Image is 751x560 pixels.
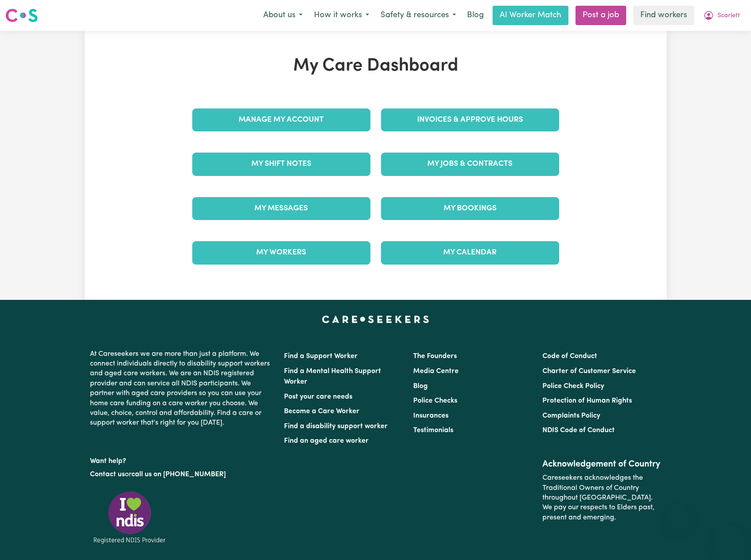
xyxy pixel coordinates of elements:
[542,459,661,470] h2: Acknowledgement of Country
[381,153,559,175] a: My Jobs & Contracts
[90,346,273,432] p: At Careseekers we are more than just a platform. We connect individuals directly to disability su...
[90,490,169,545] img: Registered NDIS provider
[698,6,746,25] button: My Account
[284,368,381,385] a: Find a Mental Health Support Worker
[192,197,370,220] a: My Messages
[322,316,429,323] a: Careseekers home page
[413,397,457,404] a: Police Checks
[542,427,615,434] a: NDIS Code of Conduct
[5,7,38,23] img: Careseekers logo
[308,6,375,25] button: How it works
[542,368,636,375] a: Charter of Customer Service
[633,6,694,25] a: Find workers
[493,6,568,25] a: AI Worker Match
[575,6,626,25] a: Post a job
[284,437,369,444] a: Find an aged care worker
[284,408,359,415] a: Become a Care Worker
[90,453,273,466] p: Want help?
[716,525,744,553] iframe: Button to launch messaging window
[542,412,600,419] a: Complaints Policy
[413,368,459,375] a: Media Centre
[284,353,358,360] a: Find a Support Worker
[187,56,564,77] h1: My Care Dashboard
[413,412,448,419] a: Insurances
[381,241,559,264] a: My Calendar
[542,353,597,360] a: Code of Conduct
[131,471,226,478] a: call us on [PHONE_NUMBER]
[375,6,462,25] button: Safety & resources
[542,383,604,390] a: Police Check Policy
[192,108,370,131] a: Manage My Account
[413,427,453,434] a: Testimonials
[381,197,559,220] a: My Bookings
[462,6,489,25] a: Blog
[90,471,125,478] a: Contact us
[192,153,370,175] a: My Shift Notes
[542,470,661,526] p: Careseekers acknowledges the Traditional Owners of Country throughout [GEOGRAPHIC_DATA]. We pay o...
[717,11,740,21] span: Scarlett
[284,393,352,400] a: Post your care needs
[284,423,388,430] a: Find a disability support worker
[670,504,687,521] iframe: Close message
[381,108,559,131] a: Invoices & Approve Hours
[5,5,38,26] a: Careseekers logo
[192,241,370,264] a: My Workers
[542,397,632,404] a: Protection of Human Rights
[413,353,457,360] a: The Founders
[90,466,273,483] p: or
[258,6,308,25] button: About us
[413,383,428,390] a: Blog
